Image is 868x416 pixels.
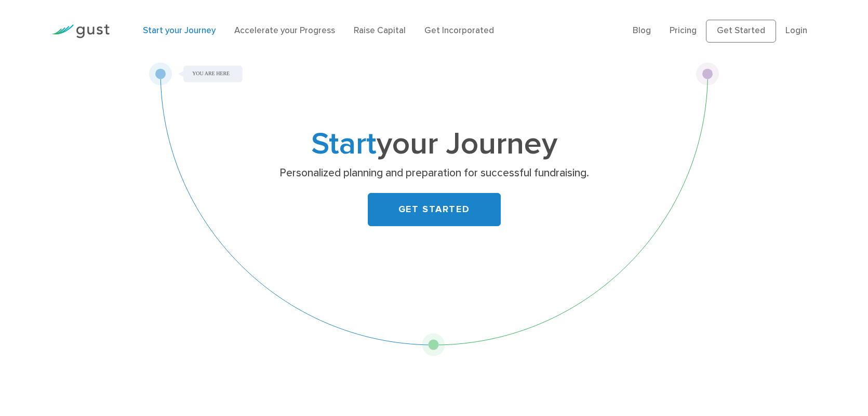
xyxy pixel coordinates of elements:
h1: your Journey [229,130,639,159]
a: Raise Capital [354,25,406,36]
a: GET STARTED [368,193,501,226]
a: Blog [633,25,651,36]
p: Personalized planning and preparation for successful fundraising. [233,166,635,181]
a: Pricing [670,25,697,36]
a: Login [785,25,807,36]
a: Get Started [706,20,776,43]
span: Start [311,126,377,162]
a: Start your Journey [143,25,216,36]
img: Gust Logo [51,24,110,38]
a: Accelerate your Progress [234,25,335,36]
a: Get Incorporated [424,25,494,36]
